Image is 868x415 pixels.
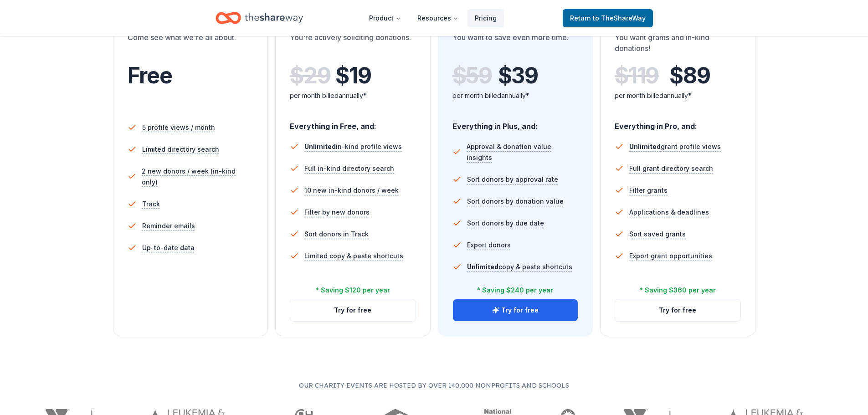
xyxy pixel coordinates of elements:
span: Export grant opportunities [629,251,712,261]
span: to TheShareWay [593,14,646,22]
div: * Saving $120 per year [316,285,390,296]
a: Home [216,7,303,29]
div: per month billed annually* [615,90,741,101]
div: Everything in Free, and: [290,113,416,132]
span: Sort donors by due date [467,218,544,229]
span: Export donors [467,240,511,251]
span: Filter by new donors [304,207,370,218]
div: You're actively soliciting donations. [290,32,416,57]
span: Unlimited [467,263,498,271]
div: * Saving $240 per year [477,285,553,296]
button: Product [362,9,408,27]
span: Reminder emails [142,220,195,231]
span: Unlimited [629,143,661,150]
span: $ 39 [498,63,538,88]
span: Full grant directory search [629,163,713,174]
button: Try for free [615,299,740,321]
span: $ 89 [669,63,710,88]
button: Try for free [290,299,416,321]
div: You want grants and in-kind donations! [615,32,741,57]
span: 5 profile views / month [142,122,215,133]
span: Sort donors by approval rate [467,174,558,185]
span: copy & paste shortcuts [467,263,572,271]
div: Everything in Plus, and: [452,113,579,132]
span: Applications & deadlines [629,207,709,218]
span: Full in-kind directory search [304,163,394,174]
div: * Saving $360 per year [640,285,716,296]
div: per month billed annually* [290,90,416,101]
span: Limited copy & paste shortcuts [304,251,403,261]
span: Up-to-date data [142,242,195,253]
span: Track [142,199,160,210]
a: Pricing [467,9,504,27]
div: per month billed annually* [452,90,579,101]
button: Resources [410,9,466,27]
span: Sort donors in Track [304,229,369,240]
span: Filter grants [629,185,668,196]
div: You want to save even more time. [452,32,579,57]
span: Limited directory search [142,144,219,155]
span: Free [128,62,172,89]
span: Sort donors by donation value [467,196,564,207]
span: 10 new in-kind donors / week [304,185,399,196]
div: Come see what we're all about. [128,32,254,57]
button: Try for free [453,299,578,321]
a: Returnto TheShareWay [563,9,653,27]
span: Sort saved grants [629,229,686,240]
span: Return [570,13,646,24]
div: Everything in Pro, and: [615,113,741,132]
span: Unlimited [304,143,336,150]
span: Approval & donation value insights [467,141,578,163]
nav: Main [362,7,504,29]
p: Our charity events are hosted by over 140,000 nonprofits and schools [36,380,832,391]
span: $ 19 [335,63,371,88]
span: 2 new donors / week (in-kind only) [142,166,253,188]
span: grant profile views [629,143,721,150]
span: in-kind profile views [304,143,402,150]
